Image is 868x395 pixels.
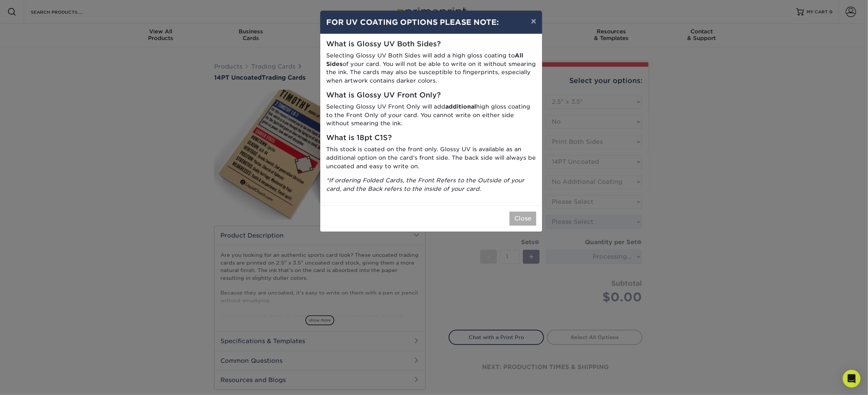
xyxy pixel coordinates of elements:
h5: What is Glossy UV Front Only? [326,91,536,100]
strong: All Sides [326,52,523,67]
h4: FOR UV COATING OPTIONS PLEASE NOTE: [326,17,536,28]
button: × [525,11,542,31]
i: *If ordering Folded Cards, the Front Refers to the Outside of your card, and the Back refers to t... [326,177,524,192]
h5: What is 18pt C1S? [326,134,536,142]
h5: What is Glossy UV Both Sides? [326,40,536,49]
p: Selecting Glossy UV Front Only will add high gloss coating to the Front Only of your card. You ca... [326,103,536,128]
p: Selecting Glossy UV Both Sides will add a high gloss coating to of your card. You will not be abl... [326,52,536,85]
button: Close [510,212,536,226]
p: This stock is coated on the front only. Glossy UV is available as an additional option on the car... [326,145,536,170]
strong: additional [445,103,476,110]
div: Open Intercom Messenger [843,370,861,388]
